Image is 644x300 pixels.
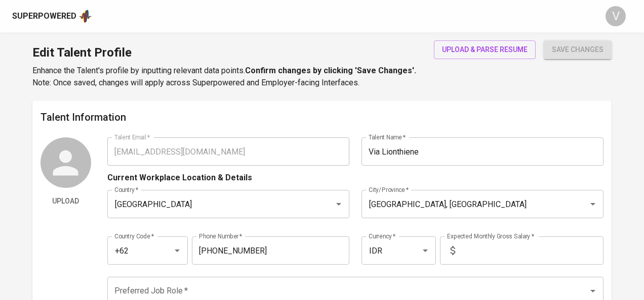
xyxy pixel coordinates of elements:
[245,66,416,75] b: Confirm changes by clicking 'Save Changes'.
[418,243,432,258] button: Open
[586,197,600,211] button: Open
[32,65,416,89] p: Enhance the Talent's profile by inputting relevant data points. Note: Once saved, changes will ap...
[12,11,76,22] div: Superpowered
[442,43,528,56] span: upload & parse resume
[552,43,603,56] span: save changes
[170,243,184,258] button: Open
[606,6,626,26] div: V
[544,40,612,59] button: save changes
[41,192,91,211] button: Upload
[45,195,87,208] span: Upload
[434,40,536,59] button: upload & parse resume
[41,109,604,125] h6: Talent Information
[32,40,416,65] h1: Edit Talent Profile
[107,172,252,184] p: Current Workplace Location & Details
[586,284,600,298] button: Open
[78,9,92,24] img: app logo
[332,197,346,211] button: Open
[12,9,92,24] a: Superpoweredapp logo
